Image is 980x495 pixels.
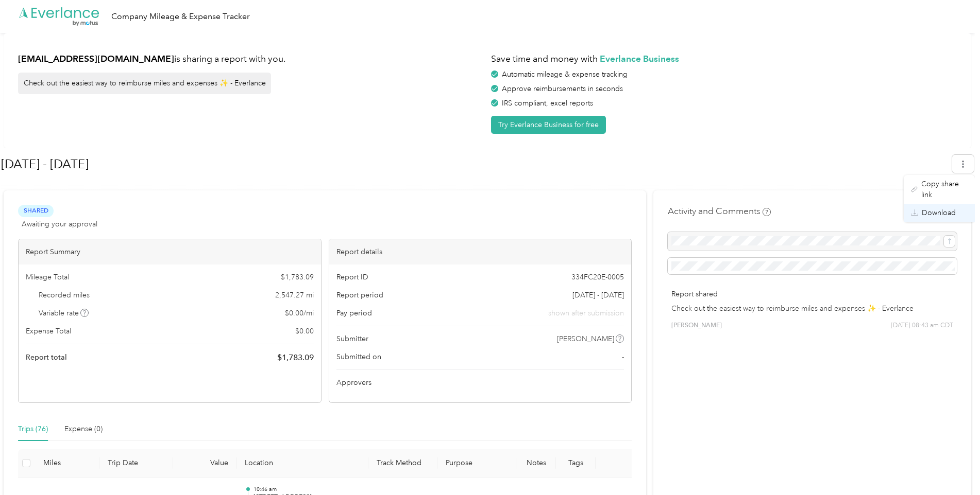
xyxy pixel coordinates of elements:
[437,449,517,478] th: Purpose
[572,290,624,300] span: [DATE] - [DATE]
[26,352,67,363] span: Report total
[64,423,103,435] div: Expense (0)
[557,333,614,344] span: [PERSON_NAME]
[368,449,437,478] th: Track Method
[19,239,321,264] div: Report Summary
[277,351,314,364] span: $ 1,783.09
[295,326,314,337] span: $ 0.00
[18,52,484,65] h1: is sharing a report with you.
[336,377,371,388] span: Approvers
[35,449,99,478] th: Miles
[336,272,368,282] span: Report ID
[26,326,71,337] span: Expense Total
[329,239,632,264] div: Report details
[548,308,624,319] span: shown after submission
[571,272,624,282] span: 334FC20E-0005
[336,290,383,300] span: Report period
[18,73,271,94] div: Check out the easiest way to reimburse miles and expenses ✨ - Everlance
[254,486,361,493] p: 10:46 am
[336,308,372,319] span: Pay period
[281,272,314,282] span: $ 1,783.09
[502,70,628,79] span: Automatic mileage & expense tracking
[671,303,953,314] p: Check out the easiest way to reimburse miles and expenses ✨ - Everlance
[39,290,90,300] span: Recorded miles
[491,52,957,65] h1: Save time and money with
[111,10,250,23] div: Company Mileage & Expense Tracker
[600,53,679,64] strong: Everlance Business
[173,449,236,478] th: Value
[275,290,314,300] span: 2,547.27 mi
[502,99,593,108] span: IRS compliant, excel reports
[491,116,606,134] button: Try Everlance Business for free
[668,205,771,218] h4: Activity and Comments
[18,205,54,217] span: Shared
[922,207,956,218] span: Download
[99,449,173,478] th: Trip Date
[671,321,722,330] span: [PERSON_NAME]
[236,449,368,478] th: Location
[336,333,368,344] span: Submitter
[39,308,89,319] span: Variable rate
[18,53,174,64] strong: [EMAIL_ADDRESS][DOMAIN_NAME]
[285,308,314,319] span: $ 0.00 / mi
[336,351,381,362] span: Submitted on
[26,272,69,282] span: Mileage Total
[556,449,596,478] th: Tags
[18,423,48,435] div: Trips (76)
[1,152,945,176] h1: June 20 - Oct 1 2025
[921,179,968,200] span: Copy share link
[622,351,624,362] span: -
[22,219,97,229] span: Awaiting your approval
[516,449,556,478] th: Notes
[891,321,953,330] span: [DATE] 08:43 am CDT
[671,289,953,299] p: Report shared
[502,84,623,93] span: Approve reimbursements in seconds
